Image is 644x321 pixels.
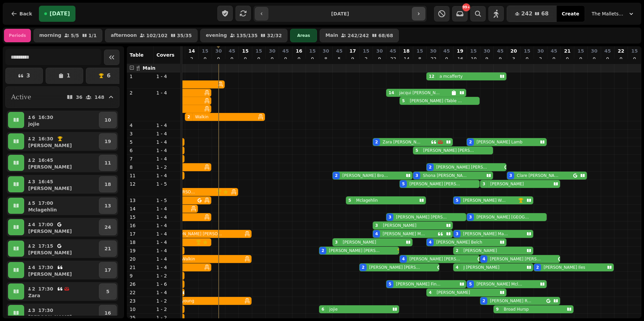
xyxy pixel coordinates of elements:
button: 217:15[PERSON_NAME] [25,241,98,257]
p: 35 / 35 [177,33,192,38]
p: 0 [243,56,248,62]
button: 13 [99,198,117,214]
p: 1 - 4 [156,256,178,262]
p: Main [325,33,338,38]
p: 1 - 4 [156,289,178,296]
div: 2 [469,139,472,145]
p: 1 - 2 [156,164,178,171]
p: 17:30 [38,264,53,271]
span: 🍴 Main [135,65,155,71]
p: 0 [202,56,208,62]
div: 12 [429,74,434,79]
p: Clare [PERSON_NAME] [517,173,560,178]
p: [PERSON_NAME] [28,228,72,235]
p: 0 [310,56,315,62]
span: 242 [521,11,532,16]
p: [PERSON_NAME] [437,290,470,295]
p: [PERSON_NAME] [PERSON_NAME] [329,248,381,253]
p: [PERSON_NAME] (Table 12 and 13 please) [410,98,463,104]
button: 18 [99,176,117,192]
p: 0 [216,56,221,62]
button: 216:45[PERSON_NAME] [25,155,98,171]
p: 242 / 242 [347,33,369,38]
p: 10 [129,306,151,313]
p: 1 - 4 [156,172,178,179]
p: 4 [32,221,36,228]
p: 5 [129,139,151,145]
p: 15 [631,48,638,54]
p: 1 - 4 [156,147,178,154]
p: 2 [129,89,151,96]
button: 316:45[PERSON_NAME] [25,176,98,192]
p: 15 [202,48,208,54]
p: 18 [105,181,111,188]
div: 9 [496,307,498,312]
div: 2 [455,248,458,253]
p: J [PERSON_NAME] [464,265,499,270]
p: 18 [129,239,151,246]
span: Create [562,11,579,16]
p: 0 [524,56,530,62]
p: 17 [105,267,111,273]
p: Zara [PERSON_NAME] [383,139,421,145]
button: Collapse sidebar [104,50,119,65]
p: 30 [484,48,490,54]
div: 6 [321,307,324,312]
div: 4 [429,240,431,245]
span: 68 [541,11,548,16]
p: Shona [PERSON_NAME] [423,173,469,178]
p: [PERSON_NAME] [PERSON_NAME] [396,214,448,220]
button: 216:30[PERSON_NAME] [25,133,98,149]
button: 517:00Mclagehlin [25,198,98,214]
p: 30 [269,48,275,54]
p: 16 [457,56,463,62]
div: 3 [388,214,391,220]
p: 1 - 4 [156,139,178,145]
button: The Malletsheugh [588,8,639,20]
p: [PERSON_NAME] [28,271,72,277]
p: 5 [106,288,109,295]
p: 1 - 4 [156,214,178,220]
button: evening135/13532/32 [200,29,288,42]
p: 0 [296,56,302,62]
p: 3 [26,73,30,78]
p: 30 [537,48,544,54]
button: morning5/51/1 [34,29,102,42]
p: 0 [632,56,637,62]
p: 4 [129,122,151,129]
div: 5 [415,148,418,153]
p: 135 / 135 [236,33,258,38]
p: 13 [129,197,151,204]
p: 19 [105,138,111,145]
p: 32 / 32 [267,33,282,38]
p: 26 [129,281,151,287]
p: 68 / 68 [378,33,393,38]
p: Zara [28,292,40,299]
p: 2 [538,56,543,62]
p: Mclagehlin [356,198,378,203]
p: 4 [32,264,36,271]
span: Covers [156,52,174,58]
button: Create [556,6,585,22]
p: 45 [336,48,342,54]
p: 5 [32,200,36,206]
button: Active36148 [5,86,119,108]
div: 2 [362,265,364,270]
p: 1 - 4 [156,155,178,162]
p: 45 [443,48,450,54]
p: 21 [105,245,111,252]
p: [PERSON_NAME] [PERSON_NAME] [410,181,461,187]
p: 45 [551,48,557,54]
div: 4 [455,265,458,270]
p: [PERSON_NAME] Mclaren [477,281,523,287]
div: 4 [482,256,485,262]
div: 3 [509,173,512,178]
p: [PERSON_NAME] [GEOGRAPHIC_DATA] [477,214,530,220]
p: 148 [95,95,104,100]
p: 2 [189,56,194,62]
p: 8 [323,56,328,62]
p: 0 [605,56,610,62]
p: 36 [76,95,82,100]
p: 22 [129,289,151,296]
p: 12 [129,181,151,187]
